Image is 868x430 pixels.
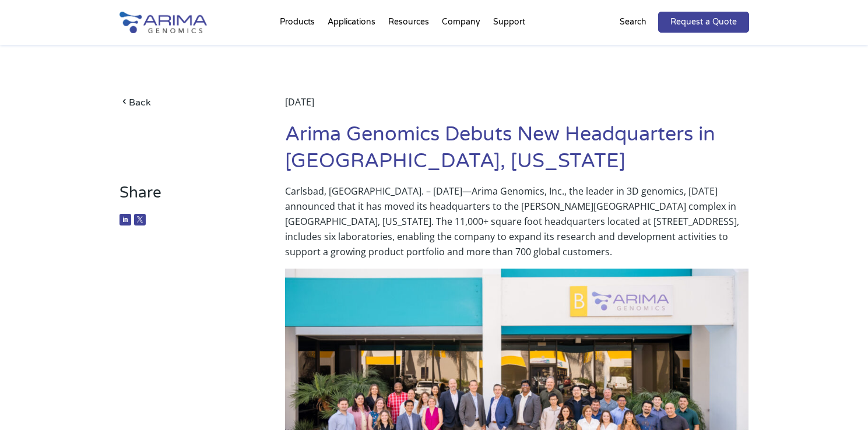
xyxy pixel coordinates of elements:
[620,15,646,30] p: Search
[120,184,251,211] h3: Share
[285,94,748,121] div: [DATE]
[285,184,748,269] p: Carlsbad, [GEOGRAPHIC_DATA]. – [DATE]—Arima Genomics, Inc., the leader in 3D genomics, [DATE] ann...
[120,94,251,110] a: Back
[120,12,207,33] img: Arima-Genomics-logo
[285,121,748,184] h1: Arima Genomics Debuts New Headquarters in [GEOGRAPHIC_DATA], [US_STATE]
[658,12,749,33] a: Request a Quote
